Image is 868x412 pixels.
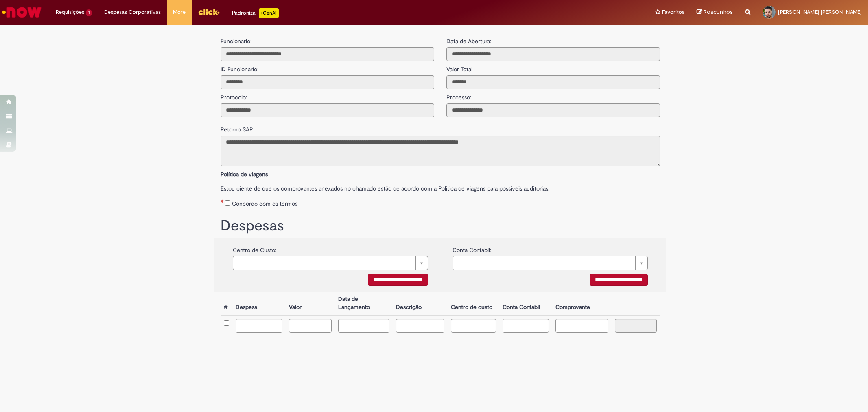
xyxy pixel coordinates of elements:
a: Limpar campo {0} [233,256,428,270]
b: Política de viagens [221,171,268,178]
th: Despesa [232,292,286,315]
th: Valor [286,292,335,315]
label: Funcionario: [221,37,251,45]
label: Valor Total [446,61,472,73]
span: 1 [86,9,92,16]
label: ID Funcionario: [221,61,258,73]
span: Requisições [56,8,84,16]
a: Rascunhos [697,9,733,16]
span: More [173,8,186,16]
th: Conta Contabil [499,292,552,315]
span: Favoritos [662,8,684,16]
span: Despesas Corporativas [104,8,161,16]
label: Estou ciente de que os comprovantes anexados no chamado estão de acordo com a Politica de viagens... [221,180,660,193]
th: Comprovante [552,292,611,315]
label: Concordo com os termos [232,199,297,208]
label: Protocolo: [221,89,247,101]
label: Retorno SAP [221,121,253,134]
h1: Despesas [221,218,660,234]
div: Padroniza [232,8,279,18]
span: [PERSON_NAME] [PERSON_NAME] [778,9,862,15]
th: Data de Lançamento [335,292,393,315]
a: Limpar campo {0} [453,256,648,270]
th: Centro de custo [448,292,499,315]
label: Data de Abertura: [446,37,491,45]
th: Descrição [393,292,448,315]
img: click_logo_yellow_360x200.png [198,6,220,18]
th: # [221,292,232,315]
label: Conta Contabil: [453,242,491,254]
label: Centro de Custo: [233,242,276,254]
p: +GenAi [259,8,279,18]
label: Processo: [446,89,471,101]
img: ServiceNow [1,4,43,20]
span: Rascunhos [704,8,733,16]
